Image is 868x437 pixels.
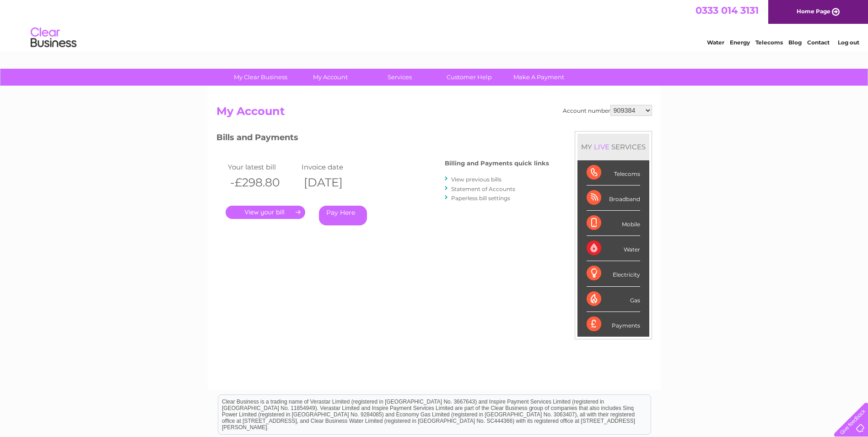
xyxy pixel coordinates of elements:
[707,39,724,46] a: Water
[216,105,652,122] h2: My Account
[587,186,640,211] div: Broadband
[587,312,640,337] div: Payments
[30,24,77,52] img: logo.png
[299,173,373,192] th: [DATE]
[501,69,577,86] a: Make A Payment
[577,134,649,160] div: MY SERVICES
[587,261,640,286] div: Electricity
[838,39,859,46] a: Log out
[451,186,515,192] a: Statement of Accounts
[587,211,640,236] div: Mobile
[587,236,640,261] div: Water
[218,5,651,44] div: Clear Business is a trading name of Verastar Limited (registered in [GEOGRAPHIC_DATA] No. 3667643...
[445,160,549,167] h4: Billing and Payments quick links
[730,39,750,46] a: Energy
[451,176,501,183] a: View previous bills
[695,5,759,16] a: 0333 014 3131
[563,105,652,116] div: Account number
[451,195,510,202] a: Paperless bill settings
[788,39,802,46] a: Blog
[755,39,783,46] a: Telecoms
[292,69,368,86] a: My Account
[807,39,830,46] a: Contact
[226,161,299,173] td: Your latest bill
[226,173,299,192] th: -£298.80
[587,287,640,312] div: Gas
[587,160,640,186] div: Telecoms
[592,142,611,151] div: LIVE
[226,206,305,219] a: .
[299,161,373,173] td: Invoice date
[223,69,298,86] a: My Clear Business
[319,206,367,225] a: Pay Here
[216,131,549,147] h3: Bills and Payments
[362,69,437,86] a: Services
[431,69,507,86] a: Customer Help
